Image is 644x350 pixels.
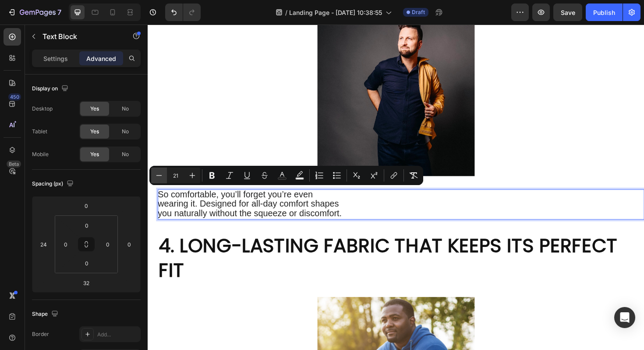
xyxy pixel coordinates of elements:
[593,8,615,17] div: Publish
[42,31,117,42] p: Text Block
[78,276,95,289] input: 32
[8,93,21,100] div: 450
[78,199,95,212] input: 0
[32,105,53,113] div: Desktop
[37,238,50,251] input: xl
[101,238,114,251] input: 0px
[11,175,208,206] div: Rich Text Editor. Editing area: main
[122,150,129,158] span: No
[561,9,575,16] span: Save
[586,4,623,21] button: Publish
[149,166,423,185] div: Editor contextual toolbar
[43,54,68,63] p: Settings
[90,128,99,136] span: Yes
[122,105,129,113] span: No
[165,4,201,21] div: Undo/Redo
[86,54,116,63] p: Advanced
[32,83,70,95] div: Display on
[11,221,526,275] h2: 4. LONG-LASTING FABRIC THAT KEEPS ITS PERFECT FIT
[148,25,644,350] iframe: Design area
[32,178,75,190] div: Spacing (px)
[7,161,21,168] div: Beta
[97,331,138,339] div: Add...
[32,128,47,136] div: Tablet
[4,4,65,21] button: 7
[614,307,635,328] div: Open Intercom Messenger
[59,238,72,251] input: 0px
[553,4,582,21] button: Save
[289,8,382,17] span: Landing Page - [DATE] 10:38:55
[11,175,205,205] span: So comfortable, you’ll forget you’re even wearing it. Designed for all-day comfort shapes you nat...
[285,8,287,17] span: /
[90,105,99,113] span: Yes
[90,150,99,158] span: Yes
[78,257,96,270] input: 0px
[32,150,49,158] div: Mobile
[122,128,129,136] span: No
[57,7,61,18] p: 7
[123,238,136,251] input: 0
[32,308,60,320] div: Shape
[32,330,49,338] div: Border
[412,8,425,16] span: Draft
[78,219,96,232] input: 0px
